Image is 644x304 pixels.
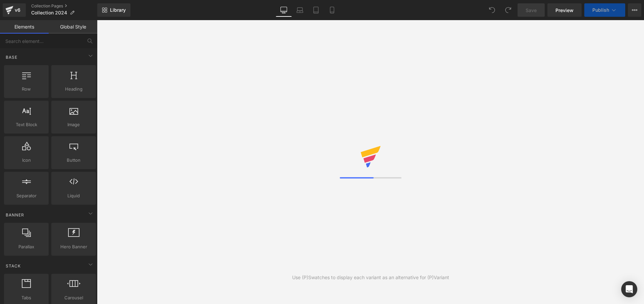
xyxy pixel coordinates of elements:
span: Heading [53,86,94,93]
div: Use (P)Swatches to display each variant as an alternative for (P)Variant [292,274,449,281]
button: Undo [485,3,499,17]
a: Global Style [49,20,97,34]
div: v6 [13,6,22,14]
span: Parallax [6,243,47,250]
span: Tabs [6,294,47,301]
span: Stack [5,263,21,269]
a: Desktop [276,3,292,17]
a: Mobile [324,3,340,17]
span: Banner [5,212,25,218]
a: New Library [97,3,130,17]
div: Open Intercom Messenger [621,281,637,297]
span: Liquid [53,192,94,199]
span: Separator [6,192,47,199]
span: Icon [6,157,47,164]
span: Save [526,7,537,14]
button: More [628,3,641,17]
a: Collection Pages [31,3,97,9]
span: Button [53,157,94,164]
span: Library [110,7,126,13]
span: Preview [555,7,574,14]
span: Carousel [53,294,94,301]
span: Image [53,121,94,128]
button: Publish [584,3,625,17]
span: Row [6,86,47,93]
a: Tablet [308,3,324,17]
span: Publish [592,7,609,13]
a: Preview [547,3,582,17]
a: v6 [3,3,26,17]
span: Hero Banner [53,243,94,250]
span: Base [5,54,18,60]
span: Collection 2024 [31,10,67,15]
a: Laptop [292,3,308,17]
span: Text Block [6,121,47,128]
button: Redo [501,3,515,17]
